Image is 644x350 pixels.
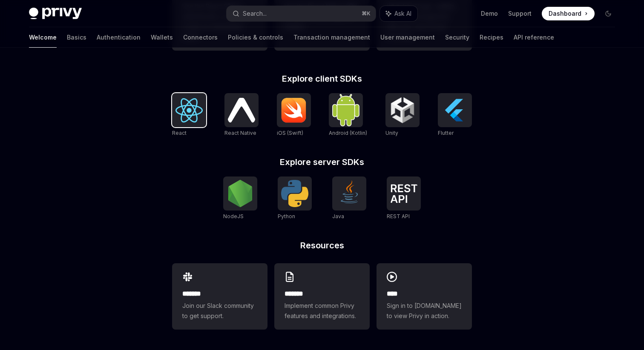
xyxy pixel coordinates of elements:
a: ReactReact [172,93,206,137]
span: React [172,130,187,136]
a: PythonPython [278,176,312,221]
button: Search...⌘K [227,6,376,21]
a: Welcome [29,27,57,48]
button: Toggle dark mode [601,7,615,20]
span: Flutter [438,130,454,136]
a: REST APIREST API [387,176,421,221]
img: Python [281,180,308,207]
button: Ask AI [380,6,417,21]
a: UnityUnity [385,93,420,137]
span: NodeJS [223,213,244,219]
span: ⌘ K [362,10,371,17]
a: Wallets [151,27,173,48]
a: Basics [67,27,86,48]
span: Implement common Privy features and integrations. [285,301,359,321]
span: Sign in to [DOMAIN_NAME] to view Privy in action. [387,301,462,321]
a: NodeJSNodeJS [223,176,257,221]
img: iOS (Swift) [280,97,308,123]
span: React Native [224,130,256,136]
h2: Resources [172,241,472,250]
div: Search... [243,9,267,19]
img: dark logo [29,8,82,20]
a: **** **Implement common Privy features and integrations. [274,263,370,330]
span: Ask AI [394,9,411,18]
span: Python [278,213,295,219]
a: Connectors [183,27,218,48]
a: Policies & controls [228,27,283,48]
a: ****Sign in to [DOMAIN_NAME] to view Privy in action. [377,263,472,330]
a: Authentication [97,27,141,48]
img: NodeJS [227,180,254,207]
img: Android (Kotlin) [332,94,359,126]
span: iOS (Swift) [277,130,303,136]
img: Java [336,180,363,207]
a: JavaJava [332,176,366,221]
a: Security [445,27,469,48]
h2: Explore server SDKs [172,158,472,166]
span: Java [332,213,344,219]
a: Android (Kotlin)Android (Kotlin) [329,93,367,137]
img: Flutter [441,97,469,124]
img: React Native [228,98,255,122]
a: FlutterFlutter [438,93,472,137]
img: Unity [389,97,416,124]
img: React [175,98,203,122]
h2: Explore client SDKs [172,74,472,83]
img: REST API [390,184,417,203]
span: REST API [387,213,410,219]
a: API reference [514,27,554,48]
a: Recipes [480,27,503,48]
span: Android (Kotlin) [329,130,367,136]
a: Support [508,9,532,18]
a: Demo [481,9,498,18]
span: Dashboard [549,9,581,18]
a: User management [380,27,435,48]
a: React NativeReact Native [224,93,259,137]
a: Dashboard [542,7,595,20]
a: **** **Join our Slack community to get support. [172,263,267,330]
a: Transaction management [293,27,370,48]
span: Unity [385,130,398,136]
a: iOS (Swift)iOS (Swift) [277,93,311,137]
span: Join our Slack community to get support. [182,301,257,321]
